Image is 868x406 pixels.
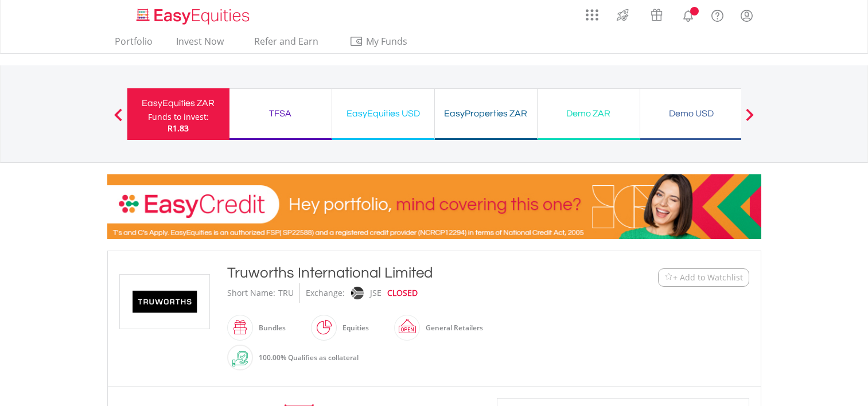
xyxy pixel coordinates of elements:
[339,106,427,122] div: EasyEquities USD
[647,106,735,122] div: Demo USD
[134,95,223,111] div: EasyEquities ZAR
[370,283,382,303] div: JSE
[703,3,732,26] a: FAQ's and Support
[442,106,530,122] div: EasyProperties ZAR
[168,123,189,134] span: R1.83
[640,3,674,24] a: Vouchers
[673,272,743,283] span: + Add to Watchlist
[110,36,157,53] a: Portfolio
[578,3,606,21] a: AppsGrid
[306,283,345,303] div: Exchange:
[227,283,275,303] div: Short Name:
[134,7,254,26] img: EasyEquities_Logo.png
[243,36,330,53] a: Refer and Earn
[232,351,248,366] img: collateral-qualifying-green.svg
[337,314,369,342] div: Equities
[544,106,633,122] div: Demo ZAR
[349,34,425,49] span: My Funds
[107,174,761,239] img: EasyCredit Promotion Banner
[172,36,228,53] a: Invest Now
[658,268,749,287] button: Watchlist + Add to Watchlist
[132,3,254,26] a: Home page
[259,353,359,362] span: 100.00% Qualifies as collateral
[732,3,761,28] a: My Profile
[236,106,325,122] div: TFSA
[586,9,598,21] img: grid-menu-icon.svg
[278,283,294,303] div: TRU
[351,287,363,299] img: jse.png
[148,111,209,123] div: Funds to invest:
[387,283,418,303] div: CLOSED
[107,114,130,126] button: Previous
[420,314,483,342] div: General Retailers
[253,314,286,342] div: Bundles
[738,114,761,126] button: Next
[254,35,318,48] span: Refer and Earn
[613,6,632,24] img: thrive-v2.svg
[227,263,587,283] div: Truworths International Limited
[647,6,666,24] img: vouchers-v2.svg
[122,275,208,329] img: EQU.ZA.TRU.png
[664,273,673,282] img: Watchlist
[674,3,703,26] a: Notifications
